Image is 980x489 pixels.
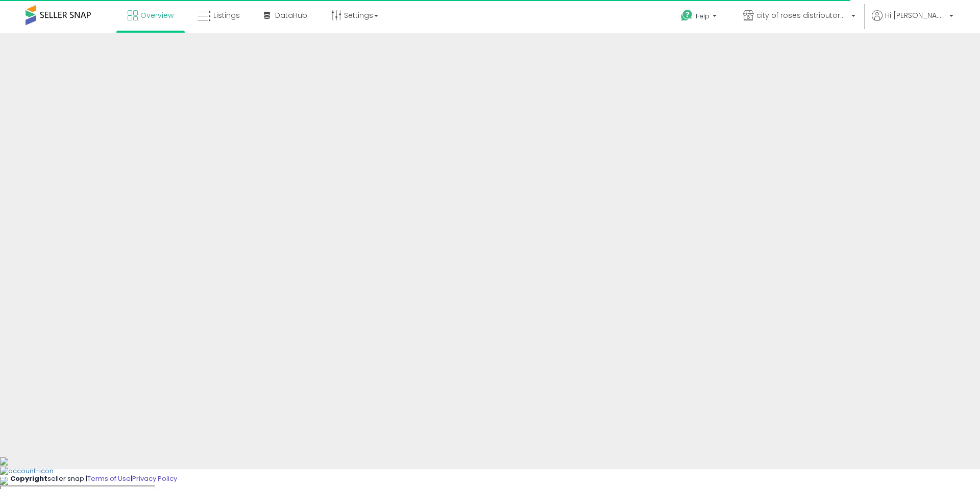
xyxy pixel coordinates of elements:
span: Overview [140,10,174,20]
span: Hi [PERSON_NAME] [885,10,946,20]
span: Help [696,12,709,20]
span: DataHub [275,10,307,20]
span: Listings [213,10,240,20]
span: city of roses distributors llc [756,10,848,20]
i: Get Help [680,9,693,22]
a: Hi [PERSON_NAME] [872,10,953,33]
a: Help [673,2,727,33]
